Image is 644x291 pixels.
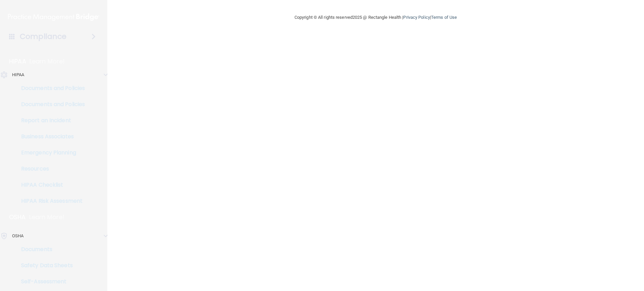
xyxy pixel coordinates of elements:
div: Copyright © All rights reserved 2025 @ Rectangle Health | | [253,7,498,28]
p: Learn More! [30,57,65,65]
p: OSHA [9,213,26,221]
a: Terms of Use [431,15,457,20]
p: Report an Incident [4,117,96,124]
p: HIPAA Risk Assessment [4,198,96,204]
p: Documents and Policies [4,101,96,108]
p: HIPAA Checklist [4,182,96,188]
p: OSHA [12,232,23,240]
p: Safety Data Sheets [4,262,96,269]
p: Documents and Policies [4,85,96,92]
p: Emergency Planning [4,149,96,156]
img: PMB logo [8,10,99,24]
p: Business Associates [4,133,96,140]
p: Self-Assessment [4,278,96,285]
p: HIPAA [9,57,26,65]
p: Learn More! [29,213,65,221]
p: Resources [4,165,96,172]
p: Documents [4,246,96,253]
a: Privacy Policy [403,15,430,20]
h4: Compliance [20,32,66,41]
p: HIPAA [12,71,24,79]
